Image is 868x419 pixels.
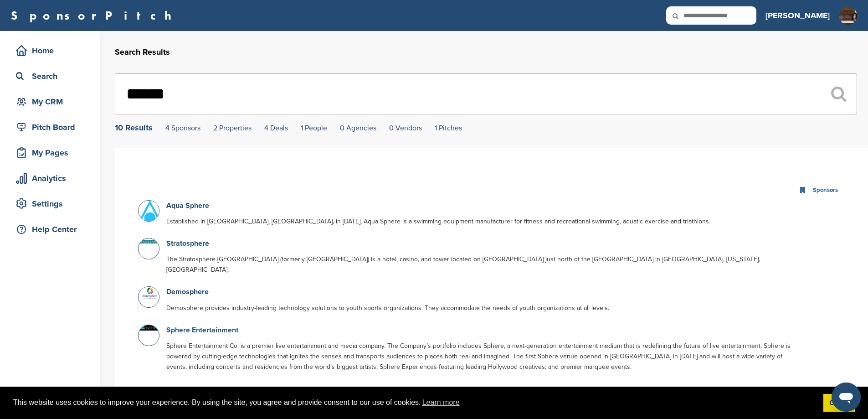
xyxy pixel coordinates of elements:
[14,145,91,161] div: My Pages
[165,124,200,133] a: 4 Sponsors
[765,5,830,26] a: [PERSON_NAME]
[14,93,91,110] div: My CRM
[765,9,830,22] h3: [PERSON_NAME]
[301,124,327,133] a: 1 People
[115,124,153,132] div: 10 Results
[13,396,816,409] span: This website uses cookies to improve your experience. By using the site, you agree and provide co...
[213,124,252,133] a: 2 Properties
[9,66,91,87] a: Search
[11,10,177,21] a: SponsorPitch
[139,240,161,243] img: Screen shot 2018 02 12 at 9.07.52 am
[14,119,91,135] div: Pitch Board
[139,201,161,223] img: Data
[166,341,793,372] p: Sphere Entertainment Co. is a premier live entertainment and media company. The Company’s portfol...
[9,40,91,61] a: Home
[166,216,793,227] p: Established in [GEOGRAPHIC_DATA], [GEOGRAPHIC_DATA], in [DATE], Aqua Sphere is a swimming equipme...
[340,124,376,133] a: 0 Agencies
[166,326,238,335] a: Sphere Entertainment
[389,124,422,133] a: 0 Vendors
[166,239,209,248] a: Stratosphere
[14,68,91,84] div: Search
[264,124,288,133] a: 4 Deals
[166,201,209,210] a: Aqua Sphere
[823,394,855,412] a: dismiss cookie message
[14,196,91,212] div: Settings
[139,325,161,331] img: Sphere
[14,42,91,59] div: Home
[139,287,161,300] img: Demosphere
[811,185,840,196] div: Sponsors
[9,219,91,240] a: Help Center
[9,168,91,189] a: Analytics
[166,254,793,275] p: The Stratosphere [GEOGRAPHIC_DATA] (formerly [GEOGRAPHIC_DATA]) is a hotel, casino, and tower loc...
[14,170,91,186] div: Analytics
[115,46,857,58] h2: Search Results
[166,287,209,296] a: Demosphere
[839,6,857,25] img: Oleander ds
[421,396,461,409] a: learn more about cookies
[832,383,861,412] iframe: Button to launch messaging window
[9,91,91,112] a: My CRM
[166,303,793,313] p: Demosphere provides industry-leading technology solutions to youth sports organizations. They acc...
[435,124,462,133] a: 1 Pitches
[9,117,91,138] a: Pitch Board
[9,142,91,163] a: My Pages
[14,221,91,238] div: Help Center
[9,193,91,214] a: Settings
